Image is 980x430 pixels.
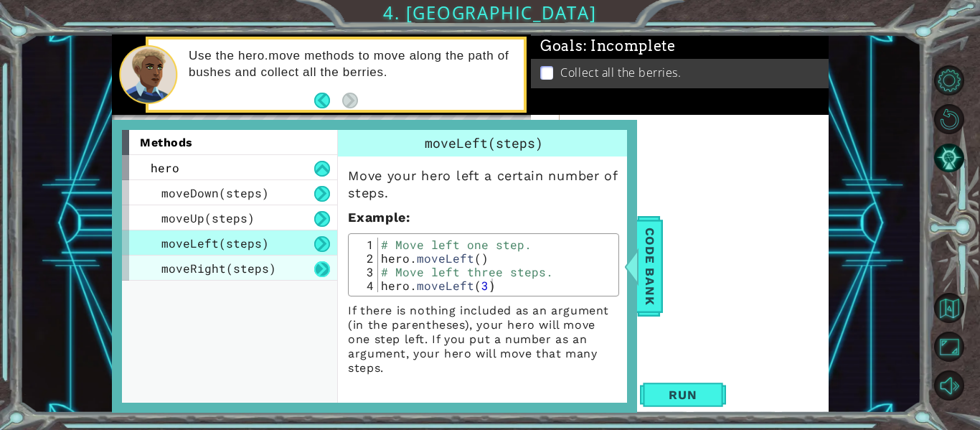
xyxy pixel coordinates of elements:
[540,37,676,55] span: Goals
[534,117,560,132] div: 1
[934,332,964,362] button: Maximize Browser
[342,93,358,108] button: Next
[352,251,378,265] div: 2
[936,289,980,327] a: Back to Map
[934,293,964,323] button: Back to Map
[348,210,406,225] span: Example
[151,160,179,175] span: hero
[348,304,619,375] p: If there is nothing included as an argument (in the parentheses), your hero will move one step le...
[338,130,629,156] div: moveLeft(steps)
[189,48,514,80] p: Use the hero.move methods to move along the path of bushes and collect all the berries.
[934,65,964,95] button: Level Options
[654,388,711,402] span: Run
[352,265,378,279] div: 3
[352,238,378,251] div: 1
[348,210,410,225] strong: :
[348,167,619,202] p: Move your hero left a certain number of steps.
[639,223,661,310] span: Code Bank
[934,370,964,401] button: Mute
[352,279,378,292] div: 4
[140,136,193,149] span: methods
[161,261,276,276] span: moveRight(steps)
[583,37,676,55] span: : Incomplete
[161,235,269,251] span: moveLeft(steps)
[161,210,255,225] span: moveUp(steps)
[425,134,543,151] span: moveLeft(steps)
[934,104,964,134] button: Restart Level
[161,185,269,200] span: moveDown(steps)
[122,130,337,155] div: methods
[314,93,342,108] button: Back
[640,380,726,410] button: Shift+Enter: Run current code.
[934,143,964,173] button: AI Hint
[560,65,681,80] p: Collect all the berries.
